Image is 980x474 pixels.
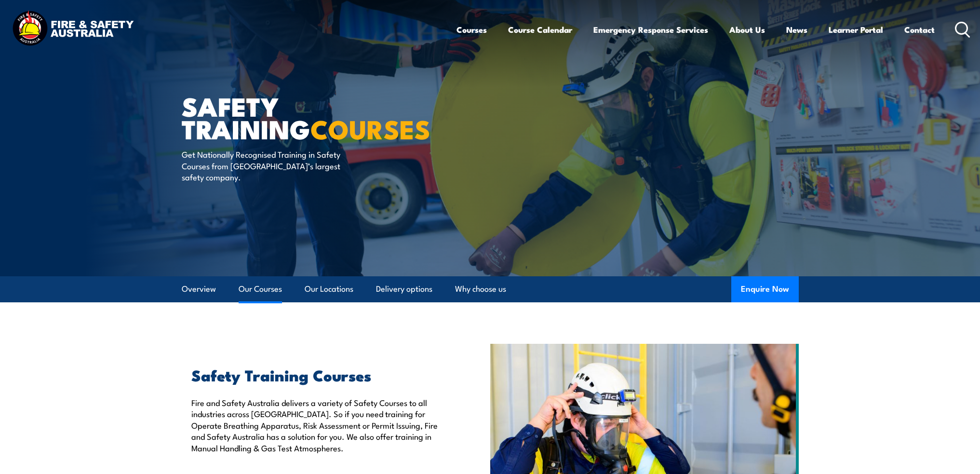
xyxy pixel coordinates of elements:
[593,17,708,42] a: Emergency Response Services
[729,17,765,42] a: About Us
[508,17,572,42] a: Course Calendar
[904,17,935,42] a: Contact
[786,17,807,42] a: News
[239,276,282,302] a: Our Courses
[310,108,430,148] strong: COURSES
[376,276,432,302] a: Delivery options
[455,276,506,302] a: Why choose us
[731,276,799,302] button: Enquire Now
[305,276,353,302] a: Our Locations
[182,276,216,302] a: Overview
[191,368,446,381] h2: Safety Training Courses
[191,397,446,453] p: Fire and Safety Australia delivers a variety of Safety Courses to all industries across [GEOGRAPH...
[182,95,420,139] h1: Safety Training
[829,17,883,42] a: Learner Portal
[182,149,358,182] p: Get Nationally Recognised Training in Safety Courses from [GEOGRAPHIC_DATA]’s largest safety comp...
[456,17,487,42] a: Courses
